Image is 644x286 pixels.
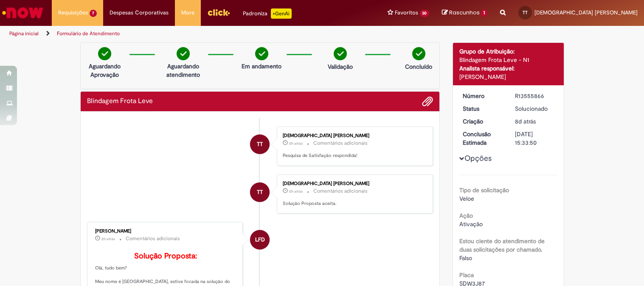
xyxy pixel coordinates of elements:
span: LFD [255,230,265,250]
div: R13555866 [515,92,554,100]
b: Estou ciente do atendimento de duas solicitações por chamado. [459,237,545,253]
div: [DEMOGRAPHIC_DATA] [PERSON_NAME] [283,133,424,138]
p: Aguardando Aprovação [84,62,125,79]
div: Padroniza [243,8,292,19]
small: Comentários adicionais [126,235,180,242]
span: TT [523,10,528,15]
div: Grupo de Atribuição: [459,47,557,56]
p: Em andamento [242,62,281,70]
small: Comentários adicionais [313,188,368,195]
img: check-circle-green.png [412,47,425,60]
a: Rascunhos [442,9,487,17]
div: [DATE] 15:33:50 [515,130,554,147]
b: Ação [459,212,473,219]
b: Placa [459,271,474,279]
div: Solucionado [515,104,554,113]
p: Concluído [405,62,432,71]
b: Tipo de solicitação [459,186,509,194]
span: Despesas Corporativas [110,8,169,17]
div: Thais Cristina De Toledo [250,135,270,154]
a: Formulário de Atendimento [57,30,120,37]
span: Favoritos [395,8,418,17]
time: 30/09/2025 12:10:33 [289,189,303,194]
time: 30/09/2025 12:10:56 [289,141,303,146]
dt: Status [456,104,509,113]
p: Pesquisa de Satisfação respondida! [283,152,424,159]
time: 30/09/2025 11:40:38 [101,236,115,241]
dt: Criação [456,117,509,126]
p: Validação [328,62,353,71]
p: Aguardando atendimento [163,62,204,79]
span: 7 [90,10,97,17]
dt: Número [456,92,509,100]
p: Solução Proposta aceita. [283,200,424,207]
div: [DEMOGRAPHIC_DATA] [PERSON_NAME] [283,181,424,186]
span: Rascunhos [449,8,480,17]
span: 1 [481,9,487,17]
div: [PERSON_NAME] [95,229,236,234]
span: TT [257,134,263,154]
h2: Blindagem Frota Leve Histórico de tíquete [87,98,153,105]
span: 30 [420,10,430,17]
span: Falso [459,254,472,262]
div: Blindagem Frota Leve - N1 [459,56,557,64]
span: 2h atrás [101,236,115,241]
dt: Conclusão Estimada [456,130,509,147]
img: check-circle-green.png [334,47,347,60]
img: check-circle-green.png [177,47,190,60]
span: Veloe [459,195,474,202]
button: Adicionar anexos [422,96,433,107]
div: Analista responsável: [459,64,557,73]
div: [PERSON_NAME] [459,73,557,81]
span: 8d atrás [515,118,536,125]
span: 2h atrás [289,189,303,194]
span: [DEMOGRAPHIC_DATA] [PERSON_NAME] [534,9,638,16]
img: check-circle-green.png [255,47,268,60]
img: ServiceNow [1,4,45,21]
a: Página inicial [9,30,39,37]
img: check-circle-green.png [98,47,111,60]
span: More [181,8,194,17]
span: Requisições [58,8,88,17]
small: Comentários adicionais [313,140,368,147]
ul: Trilhas de página [6,26,423,42]
div: 22/09/2025 15:23:12 [515,117,554,126]
span: TT [257,182,263,202]
p: +GenAi [271,8,292,19]
span: Ativação [459,220,483,228]
div: Leticia Ferreira Dantas De Almeida [250,230,270,250]
b: Solução Proposta: [134,251,197,261]
div: Thais Cristina De Toledo [250,182,270,202]
img: click_logo_yellow_360x200.png [207,6,230,19]
span: 2h atrás [289,141,303,146]
time: 22/09/2025 15:23:12 [515,118,536,125]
